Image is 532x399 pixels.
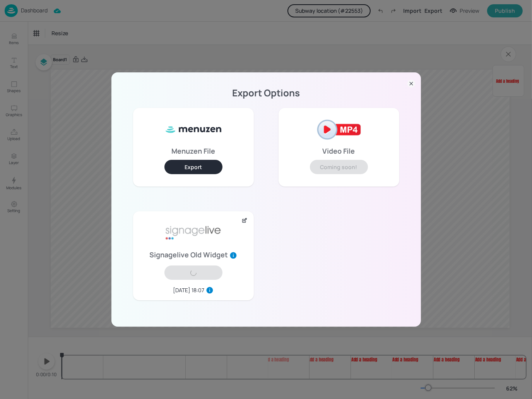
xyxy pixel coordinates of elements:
[164,160,222,174] button: Export
[121,90,412,96] p: Export Options
[323,148,355,154] p: Video File
[206,286,214,294] svg: Last export widget in this device
[310,114,368,145] img: mp4-2af2121e.png
[164,217,222,248] img: signage-live-aafa7296.png
[173,286,204,294] div: [DATE] 18:07
[164,114,222,145] img: ml8WC8f0XxQ8HKVnnVUe7f5Gv1vbApsJzyFa2MjOoB8SUy3kBkfteYo5TIAmtfcjWXsj8oHYkuYqrJRUn+qckOrNdzmSzIzkA...
[149,252,237,259] p: Signagelive Old Widget
[229,252,237,259] svg: Old widgets support older screen operating systems, but lose out on feature and functionality suc...
[171,148,215,154] p: Menuzen File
